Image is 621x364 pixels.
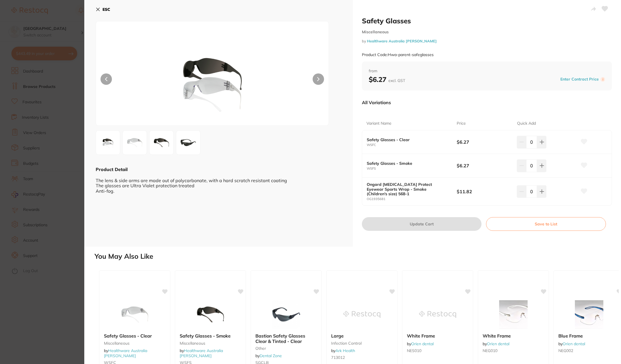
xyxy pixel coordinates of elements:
p: Quick Add [517,121,536,126]
button: Update Cart [362,217,482,231]
img: ZzE5MzU2ODEuanBn [178,132,198,153]
b: ESC [103,7,110,12]
h2: Safety Glasses [362,17,612,25]
img: White Frame [495,300,532,329]
small: Miscellaneous [180,341,241,346]
small: NES010 [407,348,468,353]
b: White Frame [483,333,544,338]
b: Safety Glasses - Smoke [367,161,448,166]
small: NEG002 [558,348,620,353]
h2: You May Also Like [95,252,619,260]
button: Enter Contract Price [559,77,600,82]
img: Bastion Safety Glasses Clear & Tinted - Clear [268,300,305,329]
img: Safety Glasses - Smoke [192,300,229,329]
b: Product Detail [96,166,128,172]
b: Ongard [MEDICAL_DATA] Protect Eyewear Sports Wrap - Smoke (Children's size) 568-1 [367,182,448,196]
b: $6.27 [457,163,511,169]
a: Orien dental [563,341,585,346]
small: 713012 [331,355,393,360]
small: Product Code: Hwa-parent-safeglasses [362,52,434,57]
span: by [483,341,509,346]
small: Miscellaneous [104,341,165,346]
span: by [407,341,434,346]
img: White Frame [419,300,456,329]
small: NEG010 [483,348,544,353]
b: $6.27 [457,139,511,145]
a: Orien dental [411,341,434,346]
p: Price [457,121,466,126]
button: Save to List [486,217,606,231]
b: Blue Frame [558,333,620,338]
b: Bastion Safety Glasses Clear & Tinted - Clear [255,333,317,344]
b: Safety Glasses - Clear [367,137,448,142]
span: from [369,68,605,74]
b: White Frame [407,333,468,338]
span: by [558,341,585,346]
b: Large [331,333,393,338]
a: Healthware Australia [PERSON_NAME] [104,348,147,358]
small: other [255,346,317,351]
b: $6.27 [369,75,405,84]
div: The lens & side arms are made out of polycarbonate, with a hard scratch resistant coating The gla... [96,172,341,204]
small: by [362,39,612,43]
span: by [180,348,223,358]
img: c2ZzLnBuZw [151,132,172,153]
a: Healthware Australia [PERSON_NAME] [180,348,223,358]
p: Variant Name [366,121,392,126]
span: by [331,348,355,353]
button: ESC [96,5,110,14]
small: WSFS [367,167,457,170]
img: bGFzc2VzLnBuZw [98,132,118,153]
p: All Variations [362,100,391,105]
span: by [255,353,282,358]
img: Large [343,300,380,329]
a: Healthware Australia [PERSON_NAME] [367,39,437,43]
b: Safety Glasses - Smoke [180,333,241,338]
img: c2ZjLnBuZw [124,132,145,153]
small: WSFC [367,143,457,147]
small: Miscellaneous [362,30,612,34]
a: Ark Health [335,348,355,353]
img: Safety Glasses - Clear [116,300,153,329]
b: Safety Glasses - Clear [104,333,165,338]
span: by [104,348,147,358]
small: infection control [331,341,393,346]
a: Orien dental [487,341,509,346]
b: $11.82 [457,188,511,195]
small: OG1935681 [367,197,457,201]
img: bGFzc2VzLnBuZw [142,36,282,126]
label: i [600,77,605,82]
img: Blue Frame [571,300,608,329]
span: excl. GST [388,78,405,83]
a: Dental Zone [260,353,282,358]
